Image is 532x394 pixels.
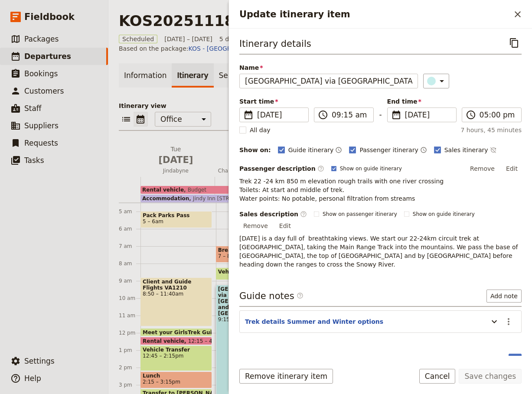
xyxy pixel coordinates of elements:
[143,329,223,335] span: Meet your GirlsTrek Guide
[143,338,188,344] span: Rental vehicle
[359,146,418,154] span: Passenger itinerary
[140,145,215,177] button: Tue [DATE]Jindabyne
[24,121,59,130] span: Suppliers
[119,329,140,336] div: 12 pm
[318,110,328,120] span: ​
[460,126,522,134] span: 7 hours, 45 minutes
[391,110,401,120] span: ​
[140,177,511,202] div: AccommodationJindy Inn [STREET_ADDRESS][PERSON_NAME]Rental vehicleBudgetAccomodation[PERSON_NAME]...
[288,146,334,154] span: Guide itinerary
[239,354,287,367] h3: Services
[219,35,270,43] span: 5 days / 4 nights
[143,291,210,297] span: 8:50 – 11:40am
[275,219,295,232] button: Edit
[480,110,516,120] input: ​
[214,63,255,88] a: Services
[239,8,510,21] h2: Update itinerary item
[119,44,296,53] span: Based on the package:
[340,165,402,172] span: Show on guide itinerary
[297,292,304,303] span: ​
[24,87,64,95] span: Customers
[444,146,488,154] span: Sales itinerary
[143,373,210,379] span: Lunch
[142,187,184,193] span: Rental vehicle
[119,112,134,127] button: List view
[119,63,172,88] a: Information
[24,374,41,383] span: Help
[140,345,212,371] div: Vehicle Transfer12:45 – 2:15pm
[239,37,311,50] h3: Itinerary details
[119,101,522,110] p: Itinerary view
[250,126,271,134] span: All day
[164,35,212,43] span: [DATE] – [DATE]
[140,167,211,174] span: Jindabyne
[507,36,522,50] button: Copy itinerary item
[239,177,522,203] p: Trek 22 -24 km 850 m elevation rough trails with one river crossing Toilets: At start and middle ...
[24,35,59,43] span: Packages
[143,347,210,353] span: Vehicle Transfer
[405,110,451,120] span: [DATE]
[24,139,58,147] span: Requests
[466,162,499,175] button: Remove
[24,104,42,113] span: Staff
[239,63,418,72] span: Name
[413,211,475,218] span: Show on guide itinerary
[188,338,221,344] span: 12:15 – 4pm
[423,74,449,88] button: ​
[119,381,140,388] div: 3 pm
[218,316,274,322] span: 9:15am – 5pm
[143,212,210,218] span: Pack Parks Pass
[428,76,447,86] div: ​
[143,353,210,359] span: 12:45 – 2:15pm
[144,145,208,166] h2: Tue
[490,145,497,155] button: Time not shown on sales itinerary
[332,110,368,120] input: ​
[245,317,383,326] button: Trek details Summer and Winter options
[239,234,522,269] p: [DATE] is a day full of breathtaking views. We start our 22-24km circuit trek at [GEOGRAPHIC_DATA...
[140,211,212,228] div: Pack Parks Pass5 – 6am
[140,337,212,345] div: Rental vehicle12:15 – 4pm
[119,243,140,250] div: 7 am
[379,109,382,122] span: -
[218,247,285,253] span: Breakfast
[119,347,140,354] div: 1 pm
[300,211,307,218] span: ​
[143,218,163,225] span: 5 – 6am
[335,145,342,155] button: Time shown on guide itinerary
[502,162,522,175] button: Edit
[140,328,212,336] div: Meet your GirlsTrek Guide
[24,52,71,61] span: Departures
[189,195,312,202] span: Jindy Inn [STREET_ADDRESS][PERSON_NAME]
[119,12,235,29] h1: KOS20251118
[24,357,55,365] span: Settings
[257,110,303,120] span: [DATE]
[239,210,307,218] label: Sales description
[24,10,75,23] span: Fieldbook
[140,371,212,388] div: Lunch2:15 – 3:15pm
[140,195,358,202] div: AccommodationJindy Inn [STREET_ADDRESS][PERSON_NAME]
[243,110,254,120] span: ​
[459,369,522,384] button: Save changes
[239,164,324,173] label: Passenger description
[218,269,268,275] span: Vehicle transfer
[24,69,58,78] span: Bookings
[239,369,333,384] button: Remove itinerary item
[140,186,506,194] div: Rental vehicleBudget
[486,290,522,303] button: Add note
[239,219,272,232] button: Remove
[119,225,140,232] div: 6 am
[509,354,522,367] button: Add service inclusion
[172,63,213,88] a: Itinerary
[24,156,44,165] span: Tasks
[143,379,180,385] span: 2:15 – 3:15pm
[119,364,140,371] div: 2 pm
[119,35,157,43] span: Scheduled
[119,277,140,284] div: 9 am
[239,74,418,88] input: Name
[510,7,525,22] button: Close drawer
[297,292,304,299] span: ​
[216,267,287,280] div: Vehicle transfer8:15 – 9am
[142,195,189,202] span: Accommodation
[119,208,140,215] div: 5 am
